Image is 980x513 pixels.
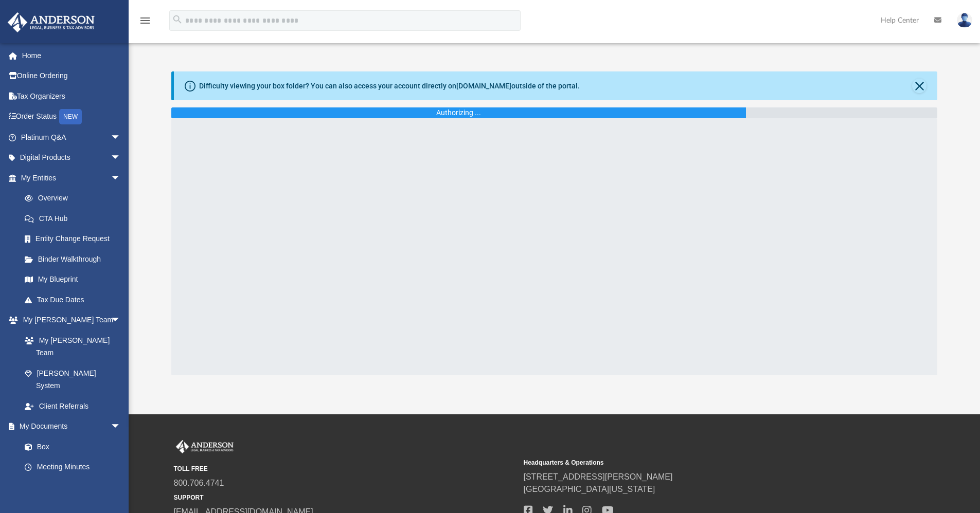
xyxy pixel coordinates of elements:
[174,440,236,453] img: Anderson Advisors Platinum Portal
[14,289,136,310] a: Tax Due Dates
[111,416,131,437] span: arrow_drop_down
[7,66,136,86] a: Online Ordering
[172,14,183,25] i: search
[14,269,131,290] a: My Blueprint
[14,436,126,457] a: Box
[111,168,131,189] span: arrow_drop_down
[14,457,131,478] a: Meeting Minutes
[7,106,136,127] a: Order StatusNEW
[139,20,151,27] a: menu
[436,107,481,118] div: Authorizing ...
[912,79,926,93] button: Close
[199,81,580,91] div: Difficulty viewing your box folder? You can also access your account directly on outside of the p...
[957,13,972,28] img: User Pic
[14,188,136,209] a: Overview
[14,396,131,416] a: Client Referrals
[7,86,136,106] a: Tax Organizers
[7,310,131,331] a: My [PERSON_NAME] Teamarrow_drop_down
[111,310,131,331] span: arrow_drop_down
[7,127,136,148] a: Platinum Q&Aarrow_drop_down
[111,148,131,169] span: arrow_drop_down
[174,464,516,473] small: TOLL FREE
[139,14,151,27] i: menu
[14,229,136,249] a: Entity Change Request
[524,472,673,481] a: [STREET_ADDRESS][PERSON_NAME]
[14,249,136,269] a: Binder Walkthrough
[14,363,131,396] a: [PERSON_NAME] System
[7,168,136,188] a: My Entitiesarrow_drop_down
[524,485,655,493] a: [GEOGRAPHIC_DATA][US_STATE]
[111,127,131,148] span: arrow_drop_down
[14,208,136,229] a: CTA Hub
[524,458,866,467] small: Headquarters & Operations
[456,82,511,90] a: [DOMAIN_NAME]
[7,148,136,168] a: Digital Productsarrow_drop_down
[7,45,136,66] a: Home
[174,493,516,502] small: SUPPORT
[59,109,82,124] div: NEW
[14,330,126,363] a: My [PERSON_NAME] Team
[174,479,224,487] a: 800.706.4741
[7,416,131,437] a: My Documentsarrow_drop_down
[14,477,126,498] a: Forms Library
[5,12,98,32] img: Anderson Advisors Platinum Portal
